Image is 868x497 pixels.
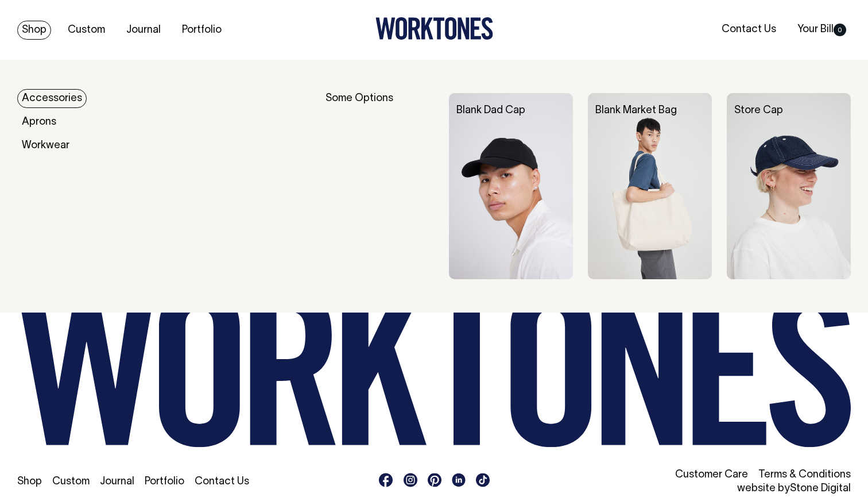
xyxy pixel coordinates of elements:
a: Stone Digital [790,484,851,494]
a: Your Bill0 [793,20,851,39]
a: Customer Care [675,470,748,480]
a: Custom [63,21,110,40]
div: Some Options [325,93,434,279]
a: Custom [52,477,90,487]
img: Store Cap [727,93,851,279]
a: Shop [17,477,42,487]
a: Portfolio [145,477,184,487]
a: Store Cap [734,106,783,115]
a: Accessories [17,89,87,108]
a: Shop [17,21,51,40]
a: Journal [122,21,165,40]
a: Workwear [17,136,74,155]
a: Blank Market Bag [595,106,677,115]
img: Blank Dad Cap [449,93,573,279]
img: Blank Market Bag [588,93,712,279]
a: Contact Us [195,477,249,487]
a: Blank Dad Cap [456,106,525,115]
a: Journal [100,477,134,487]
a: Portfolio [177,21,226,40]
span: 0 [834,24,846,36]
a: Aprons [17,113,61,132]
li: website by [584,482,851,496]
a: Terms & Conditions [758,470,851,480]
a: Contact Us [717,20,781,39]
